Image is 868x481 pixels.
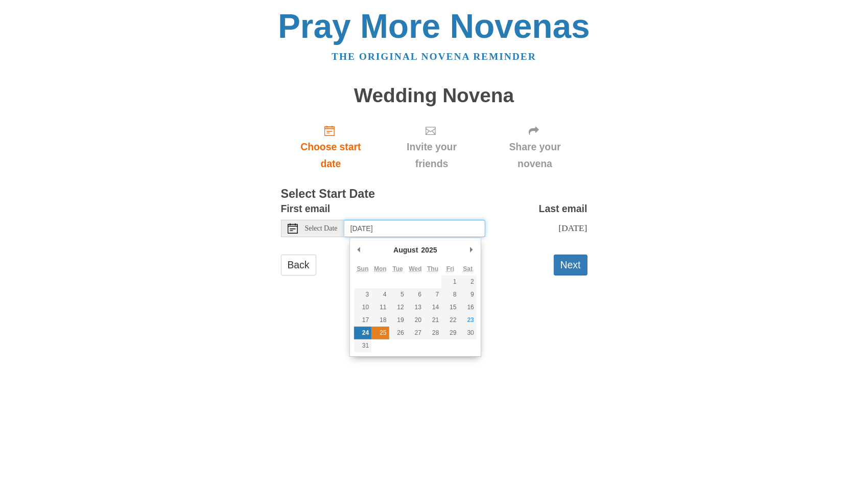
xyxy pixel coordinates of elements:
[459,327,477,339] button: 30
[493,139,577,172] span: Share your novena
[354,327,371,339] button: 24
[354,314,371,327] button: 17
[354,242,364,258] button: Previous Month
[424,327,441,339] button: 28
[441,276,459,288] button: 1
[463,265,473,272] abbr: Saturday
[371,314,389,327] button: 18
[554,255,588,276] button: Next
[424,301,441,314] button: 14
[391,139,472,172] span: Invite your friends
[354,288,371,301] button: 3
[357,265,369,272] abbr: Sunday
[539,200,588,217] label: Last email
[441,314,459,327] button: 22
[558,223,587,233] span: [DATE]
[371,288,389,301] button: 4
[374,265,387,272] abbr: Monday
[459,288,477,301] button: 9
[466,242,477,258] button: Next Month
[389,327,407,339] button: 26
[371,327,389,339] button: 25
[483,117,588,177] div: Click "Next" to confirm your start date first.
[381,117,482,177] div: Click "Next" to confirm your start date first.
[427,265,438,272] abbr: Thursday
[389,288,407,301] button: 5
[332,51,536,62] a: The original novena reminder
[389,314,407,327] button: 19
[371,301,389,314] button: 11
[459,301,477,314] button: 16
[281,200,331,217] label: First email
[354,339,371,352] button: 31
[354,301,371,314] button: 10
[441,301,459,314] button: 15
[407,314,424,327] button: 20
[344,220,485,237] input: Use the arrow keys to pick a date
[419,242,438,258] div: 2025
[281,255,316,276] a: Back
[389,301,407,314] button: 12
[441,288,459,301] button: 8
[459,276,477,288] button: 2
[281,85,588,107] h1: Wedding Novena
[409,265,421,272] abbr: Wednesday
[441,327,459,339] button: 29
[392,265,403,272] abbr: Tuesday
[407,327,424,339] button: 27
[281,188,588,201] h3: Select Start Date
[305,225,338,232] span: Select Date
[281,117,381,177] a: Choose start date
[392,242,419,258] div: August
[459,314,477,327] button: 23
[278,7,590,45] a: Pray More Novenas
[424,288,441,301] button: 7
[424,314,441,327] button: 21
[407,288,424,301] button: 6
[447,265,454,272] abbr: Friday
[291,139,371,172] span: Choose start date
[407,301,424,314] button: 13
